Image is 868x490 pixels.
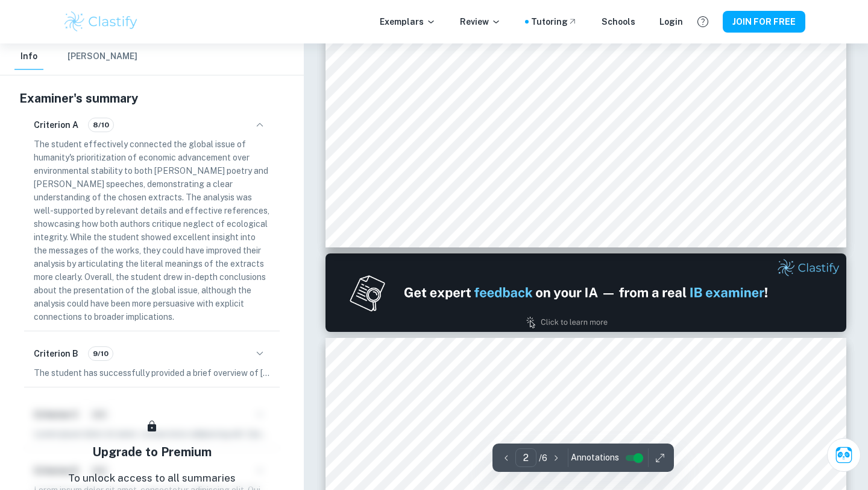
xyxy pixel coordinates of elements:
h6: Criterion B [34,347,78,360]
p: Review [460,15,501,28]
p: To unlock access to all summaries [68,471,236,486]
span: 8/10 [89,119,113,130]
button: JOIN FOR FREE [723,11,805,33]
button: Ask Clai [827,438,861,472]
p: The student has successfully provided a brief overview of [PERSON_NAME] poem "Sanctuary" and [PER... [34,366,270,380]
p: Exemplars [380,15,436,28]
span: 9/10 [89,348,113,359]
img: Clastify logo [63,10,139,34]
img: Ad [325,253,846,332]
p: / 6 [539,451,547,465]
button: Help and Feedback [693,11,713,32]
h6: Criterion A [34,118,78,132]
button: [PERSON_NAME] [68,43,137,70]
a: Login [659,15,683,28]
p: The student effectively connected the global issue of humanity's prioritization of economic advan... [34,138,270,323]
a: Schools [602,15,635,28]
h5: Upgrade to Premium [92,443,212,461]
a: Tutoring [531,15,577,28]
button: Info [14,43,43,70]
span: Annotations [571,451,619,464]
h5: Examiner's summary [19,89,285,107]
